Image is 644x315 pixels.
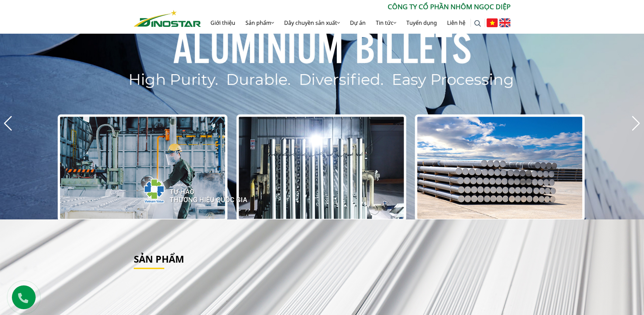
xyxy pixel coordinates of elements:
[3,116,13,131] div: Previous slide
[205,12,240,34] a: Giới thiệu
[134,9,201,27] a: Nhôm Dinostar
[499,18,511,27] img: English
[486,18,498,27] img: Tiếng Việt
[474,20,481,27] img: search
[201,2,511,12] p: CÔNG TY CỔ PHẦN NHÔM NGỌC DIỆP
[134,10,201,27] img: Nhôm Dinostar
[279,12,345,34] a: Dây chuyền sản xuất
[124,166,249,213] img: thqg
[240,12,279,34] a: Sản phẩm
[345,12,371,34] a: Dự án
[371,12,401,34] a: Tin tức
[134,252,184,265] a: Sản phẩm
[631,116,641,131] div: Next slide
[401,12,442,34] a: Tuyển dụng
[442,12,471,34] a: Liên hệ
